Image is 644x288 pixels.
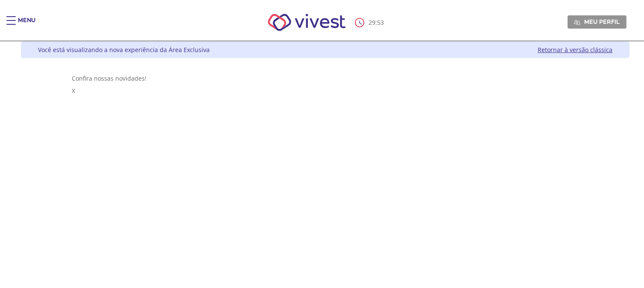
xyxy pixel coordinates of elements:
img: Vivest [258,4,355,41]
div: Confira nossas novidades! [72,74,579,82]
div: Menu [18,16,35,33]
div: : [355,18,386,27]
div: Você está visualizando a nova experiência da Área Exclusiva [38,46,210,54]
span: Meu perfil [584,18,620,26]
a: Meu perfil [568,15,626,28]
span: X [72,87,75,95]
div: Vivest [15,41,629,288]
img: Meu perfil [574,19,580,26]
span: 53 [377,18,384,26]
a: Retornar à versão clássica [538,46,612,54]
span: 29 [369,18,375,26]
